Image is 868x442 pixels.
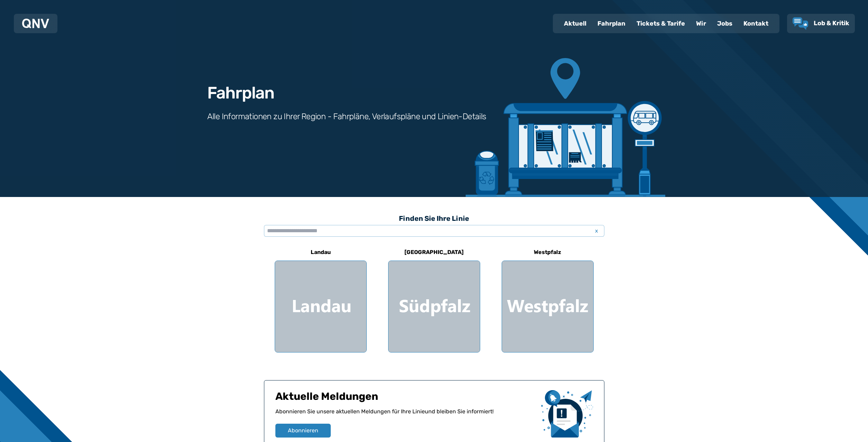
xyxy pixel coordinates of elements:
[388,244,480,352] a: [GEOGRAPHIC_DATA] Region Südpfalz
[22,17,49,30] a: QNV Logo
[275,244,367,352] a: Landau Region Landau
[275,424,331,438] button: Abonnieren
[691,15,712,32] a: Wir
[592,15,631,32] a: Fahrplan
[592,227,602,235] span: x
[712,15,738,32] a: Jobs
[22,19,49,28] img: QNV Logo
[793,17,849,30] a: Lob & Kritik
[502,244,594,352] a: Westpfalz Region Westpfalz
[402,247,466,258] h6: [GEOGRAPHIC_DATA]
[275,407,536,424] p: Abonnieren Sie unsere aktuellen Meldungen für Ihre Linie und bleiben Sie informiert!
[558,15,592,32] a: Aktuell
[308,247,334,258] h6: Landau
[288,426,318,435] span: Abonnieren
[207,111,486,122] h3: Alle Informationen zu Ihrer Region - Fahrpläne, Verlaufspläne und Linien-Details
[814,19,849,27] span: Lob & Kritik
[631,15,691,32] a: Tickets & Tarife
[207,85,274,101] h1: Fahrplan
[264,211,604,226] h3: Finden Sie Ihre Linie
[541,390,593,438] img: newsletter
[738,15,774,32] a: Kontakt
[275,390,536,407] h1: Aktuelle Meldungen
[531,247,564,258] h6: Westpfalz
